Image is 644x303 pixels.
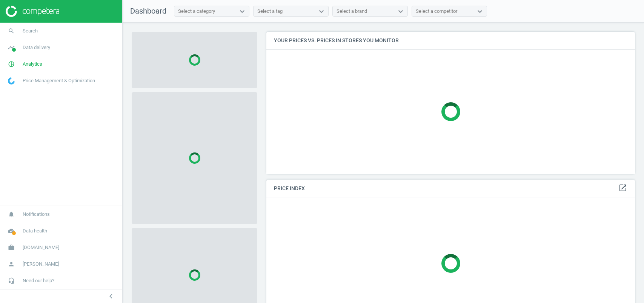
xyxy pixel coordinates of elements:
[23,211,50,218] span: Notifications
[101,291,120,301] button: chevron_left
[6,6,59,17] img: ajHJNr6hYgQAAAAASUVORK5CYII=
[266,32,635,49] h4: Your prices vs. prices in stores you monitor
[8,77,15,85] img: wGWNvw8QSZomAAAAABJRU5ErkJggg==
[23,261,59,268] span: [PERSON_NAME]
[4,24,18,38] i: search
[4,224,18,238] i: cloud_done
[4,240,18,255] i: work
[618,183,627,192] i: open_in_new
[4,207,18,221] i: notifications
[266,180,635,197] h4: Price Index
[337,8,367,15] div: Select a brand
[4,257,18,271] i: person
[23,228,47,234] span: Data health
[23,244,59,251] span: [DOMAIN_NAME]
[23,77,95,84] span: Price Management & Optimization
[4,40,18,55] i: timeline
[23,277,54,284] span: Need our help?
[23,44,50,51] span: Data delivery
[23,61,42,68] span: Analytics
[257,8,283,15] div: Select a tag
[130,6,166,15] span: Dashboard
[178,8,215,15] div: Select a category
[23,28,38,34] span: Search
[4,57,18,71] i: pie_chart_outlined
[4,274,18,288] i: headset_mic
[618,183,627,193] a: open_in_new
[106,292,115,301] i: chevron_left
[416,8,457,15] div: Select a competitor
